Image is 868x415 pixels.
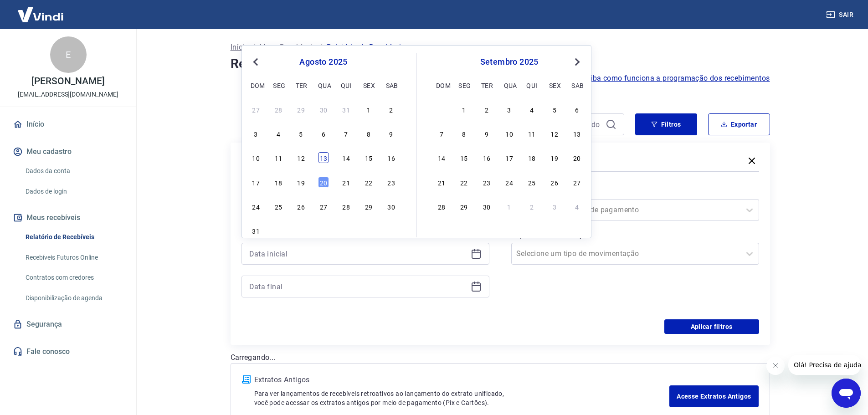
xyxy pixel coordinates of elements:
[504,80,515,91] div: qua
[436,177,447,188] div: Choose domingo, 21 de setembro de 2025
[11,142,125,162] button: Meu cadastro
[327,42,405,53] p: Relatório de Recebíveis
[436,152,447,163] div: Choose domingo, 14 de setembro de 2025
[549,80,560,91] div: sex
[549,177,560,188] div: Choose sexta-feira, 26 de setembro de 2025
[251,201,262,212] div: Choose domingo, 24 de agosto de 2025
[436,201,447,212] div: Choose domingo, 28 de setembro de 2025
[341,201,352,212] div: Choose quinta-feira, 28 de agosto de 2025
[549,104,560,115] div: Choose sexta-feira, 5 de setembro de 2025
[571,104,582,115] div: Choose sábado, 6 de setembro de 2025
[242,375,251,384] img: ícone
[526,177,537,188] div: Choose quinta-feira, 25 de setembro de 2025
[481,128,492,139] div: Choose terça-feira, 9 de setembro de 2025
[31,77,104,86] p: [PERSON_NAME]
[458,128,469,139] div: Choose segunda-feira, 8 de setembro de 2025
[296,152,307,163] div: Choose terça-feira, 12 de agosto de 2025
[481,177,492,188] div: Choose terça-feira, 23 de setembro de 2025
[231,42,249,53] a: Início
[341,128,352,139] div: Choose quinta-feira, 7 de agosto de 2025
[363,80,374,91] div: sex
[296,201,307,212] div: Choose terça-feira, 26 de agosto de 2025
[341,104,352,115] div: Choose quinta-feira, 31 de julho de 2025
[363,104,374,115] div: Choose sexta-feira, 1 de agosto de 2025
[635,113,697,135] button: Filtros
[5,6,77,14] span: Olá! Precisa de ajuda?
[254,374,670,385] p: Extratos Antigos
[318,201,329,212] div: Choose quarta-feira, 27 de agosto de 2025
[318,177,329,188] div: Choose quarta-feira, 20 de agosto de 2025
[435,102,584,213] div: month 2025-09
[386,225,397,236] div: Choose sábado, 6 de setembro de 2025
[273,128,284,139] div: Choose segunda-feira, 4 de agosto de 2025
[249,280,467,293] input: Data final
[458,177,469,188] div: Choose segunda-feira, 22 de setembro de 2025
[273,225,284,236] div: Choose segunda-feira, 1 de setembro de 2025
[513,230,757,241] label: Tipo de Movimentação
[504,128,515,139] div: Choose quarta-feira, 10 de setembro de 2025
[249,102,398,237] div: month 2025-08
[458,104,469,115] div: Choose segunda-feira, 1 de setembro de 2025
[318,225,329,236] div: Choose quarta-feira, 3 de setembro de 2025
[571,80,582,91] div: sab
[363,177,374,188] div: Choose sexta-feira, 22 de agosto de 2025
[251,104,262,115] div: Choose domingo, 27 de julho de 2025
[251,128,262,139] div: Choose domingo, 3 de agosto de 2025
[571,201,582,212] div: Choose sábado, 4 de outubro de 2025
[254,389,670,407] p: Para ver lançamentos de recebíveis retroativos ao lançamento do extrato unificado, você pode aces...
[11,342,125,362] a: Fale conosco
[435,56,584,67] div: setembro 2025
[363,128,374,139] div: Choose sexta-feira, 8 de agosto de 2025
[318,80,329,91] div: qua
[513,186,757,197] label: Forma de Pagamento
[571,152,582,163] div: Choose sábado, 20 de setembro de 2025
[273,152,284,163] div: Choose segunda-feira, 11 de agosto de 2025
[708,113,770,135] button: Exportar
[664,319,759,334] button: Aplicar filtros
[250,56,261,67] button: Previous Month
[504,201,515,212] div: Choose quarta-feira, 1 de outubro de 2025
[22,268,125,287] a: Contratos com credores
[504,104,515,115] div: Choose quarta-feira, 3 de setembro de 2025
[11,114,125,134] a: Início
[251,80,262,91] div: dom
[231,55,770,73] h4: Relatório de Recebíveis
[341,152,352,163] div: Choose quinta-feira, 14 de agosto de 2025
[273,104,284,115] div: Choose segunda-feira, 28 de julho de 2025
[582,73,770,84] a: Saiba como funciona a programação dos recebimentos
[296,80,307,91] div: ter
[824,6,857,23] button: Sair
[571,128,582,139] div: Choose sábado, 13 de setembro de 2025
[363,225,374,236] div: Choose sexta-feira, 5 de setembro de 2025
[22,289,125,307] a: Disponibilização de agenda
[436,104,447,115] div: Choose domingo, 31 de agosto de 2025
[386,177,397,188] div: Choose sábado, 23 de agosto de 2025
[252,42,256,53] p: /
[296,225,307,236] div: Choose terça-feira, 2 de setembro de 2025
[766,357,785,375] iframe: Fechar mensagem
[526,104,537,115] div: Choose quinta-feira, 4 de setembro de 2025
[319,42,323,53] p: /
[22,228,125,246] a: Relatório de Recebíveis
[363,152,374,163] div: Choose sexta-feira, 15 de agosto de 2025
[251,152,262,163] div: Choose domingo, 10 de agosto de 2025
[341,80,352,91] div: qui
[259,42,316,53] a: Meus Recebíveis
[481,152,492,163] div: Choose terça-feira, 16 de setembro de 2025
[549,201,560,212] div: Choose sexta-feira, 3 de outubro de 2025
[669,385,758,407] a: Acesse Extratos Antigos
[386,152,397,163] div: Choose sábado, 16 de agosto de 2025
[341,177,352,188] div: Choose quinta-feira, 21 de agosto de 2025
[832,379,861,408] iframe: Botão para abrir a janela de mensagens
[341,225,352,236] div: Choose quinta-feira, 4 de setembro de 2025
[318,152,329,163] div: Choose quarta-feira, 13 de agosto de 2025
[504,152,515,163] div: Choose quarta-feira, 17 de setembro de 2025
[572,56,583,67] button: Next Month
[273,177,284,188] div: Choose segunda-feira, 18 de agosto de 2025
[386,128,397,139] div: Choose sábado, 9 de agosto de 2025
[251,225,262,236] div: Choose domingo, 31 de agosto de 2025
[11,208,125,228] button: Meus recebíveis
[504,177,515,188] div: Choose quarta-feira, 24 de setembro de 2025
[436,128,447,139] div: Choose domingo, 7 de setembro de 2025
